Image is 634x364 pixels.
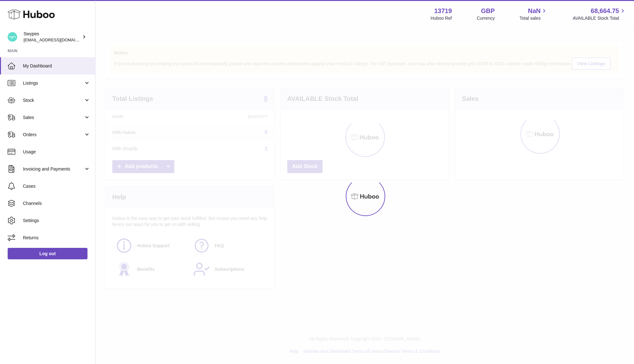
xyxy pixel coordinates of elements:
a: Log out [8,248,87,259]
span: My Dashboard [23,63,90,69]
span: Usage [23,149,90,155]
a: NaN Total sales [519,7,548,21]
a: 68,664.75 AVAILABLE Stock Total [573,7,626,21]
div: Swypes [24,31,81,43]
strong: GBP [481,7,495,15]
span: Total sales [519,15,548,21]
span: Orders [23,132,84,138]
span: NaN [528,7,540,15]
span: Channels [23,200,90,206]
span: Settings [23,218,90,224]
span: Invoicing and Payments [23,166,84,172]
span: Stock [23,97,84,103]
span: AVAILABLE Stock Total [573,15,626,21]
span: Listings [23,80,84,86]
strong: 13719 [434,7,452,15]
span: Sales [23,115,84,121]
span: Cases [23,183,90,189]
img: hello@swypes.co.uk [8,32,17,42]
span: [EMAIL_ADDRESS][DOMAIN_NAME] [24,37,94,42]
span: Returns [23,235,90,241]
span: 68,664.75 [591,7,619,15]
div: Currency [477,15,495,21]
div: Huboo Ref [431,15,452,21]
